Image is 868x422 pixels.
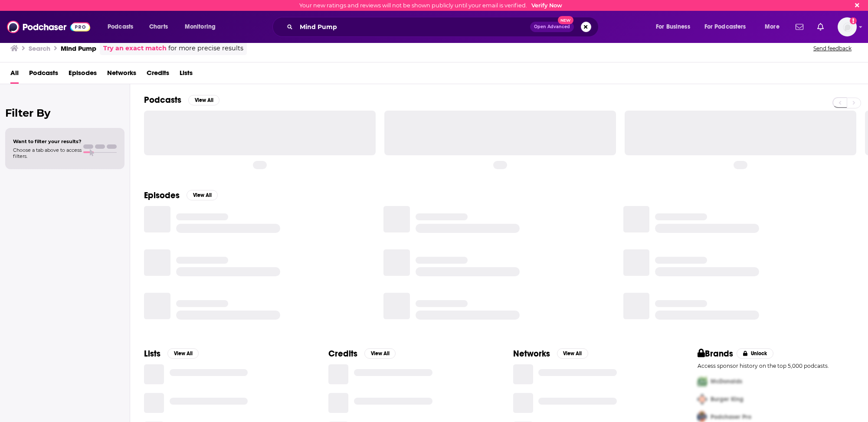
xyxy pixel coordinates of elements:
[711,396,744,403] span: Burger King
[144,348,199,359] a: ListsView All
[694,390,711,408] img: Second Pro Logo
[168,43,243,53] span: for more precise results
[838,17,857,36] img: User Profile
[29,66,58,84] a: Podcasts
[7,19,90,35] img: Podchaser - Follow, Share and Rate Podcasts
[281,17,607,37] div: Search podcasts, credits, & more...
[144,190,180,201] h2: Episodes
[187,190,218,200] button: View All
[61,44,96,52] h3: Mind Pump
[296,20,530,34] input: Search podcasts, credits, & more...
[13,147,82,159] span: Choose a tab above to access filters.
[188,95,219,105] button: View All
[558,16,573,24] span: New
[144,95,219,105] a: PodcastsView All
[144,190,218,201] a: EpisodesView All
[107,66,136,84] a: Networks
[185,21,216,33] span: Monitoring
[698,363,854,369] p: Access sponsor history on the top 5,000 podcasts.
[513,348,550,359] h2: Networks
[759,20,790,34] button: open menu
[328,348,357,359] h2: Credits
[147,66,169,84] a: Credits
[534,25,570,29] span: Open Advanced
[108,21,133,33] span: Podcasts
[328,348,396,359] a: CreditsView All
[144,95,181,105] h2: Podcasts
[103,43,167,53] a: Try an exact match
[557,348,588,359] button: View All
[144,20,173,34] a: Charts
[5,107,124,119] h2: Filter By
[13,138,82,144] span: Want to filter your results?
[513,348,588,359] a: NetworksView All
[737,348,773,359] button: Unlock
[530,22,574,32] button: Open AdvancedNew
[694,373,711,390] img: First Pro Logo
[650,20,701,34] button: open menu
[838,17,857,36] span: Logged in as BretAita
[656,21,690,33] span: For Business
[792,20,807,34] a: Show notifications dropdown
[711,378,742,385] span: McDonalds
[69,66,97,84] a: Episodes
[10,66,19,84] a: All
[711,413,751,421] span: Podchaser Pro
[179,20,227,34] button: open menu
[180,66,193,84] a: Lists
[811,45,854,52] button: Send feedback
[149,21,168,33] span: Charts
[29,44,50,52] h3: Search
[167,348,199,359] button: View All
[144,348,160,359] h2: Lists
[531,2,562,9] a: Verify Now
[364,348,396,359] button: View All
[704,21,746,33] span: For Podcasters
[850,17,857,24] svg: Email not verified
[765,21,780,33] span: More
[299,2,562,9] div: Your new ratings and reviews will not be shown publicly until your email is verified.
[814,20,827,34] a: Show notifications dropdown
[102,20,144,34] button: open menu
[698,348,734,359] h2: Brands
[699,20,759,34] button: open menu
[838,17,857,36] button: Show profile menu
